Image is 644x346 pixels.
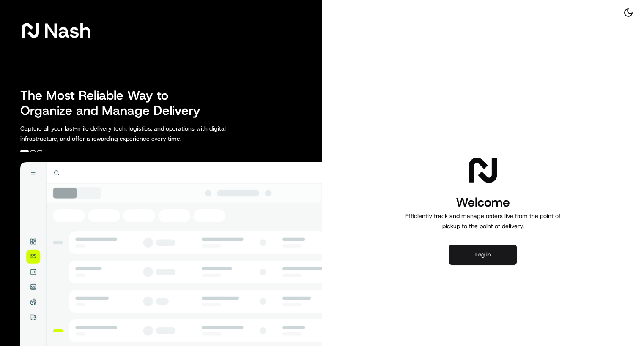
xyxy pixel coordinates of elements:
button: Log in [449,245,517,265]
p: Efficiently track and manage orders live from the point of pickup to the point of delivery. [402,211,564,231]
h1: Welcome [402,194,564,211]
p: Capture all your last-mile delivery tech, logistics, and operations with digital infrastructure, ... [20,123,264,144]
span: Nash [44,22,91,39]
h2: The Most Reliable Way to Organize and Manage Delivery [20,88,210,118]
